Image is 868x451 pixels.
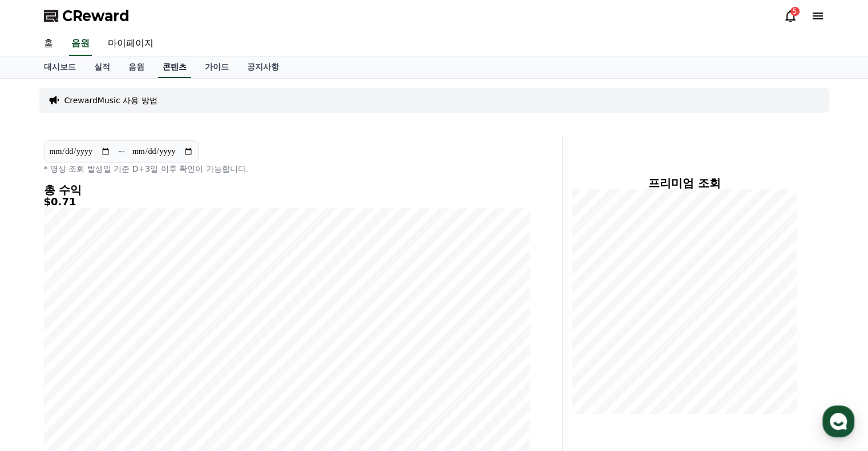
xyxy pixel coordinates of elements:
a: 홈 [3,356,75,385]
span: 대화 [104,374,118,383]
span: 홈 [36,373,43,383]
a: 공지사항 [238,56,288,78]
a: CReward [44,7,130,25]
div: 5 [790,7,800,16]
h4: 프리미엄 조회 [572,177,797,189]
a: 5 [784,9,797,23]
a: 대시보드 [35,56,85,78]
a: 실적 [85,56,119,78]
a: 가이드 [196,56,238,78]
a: 음원 [119,56,154,78]
p: ~ [118,145,125,159]
a: CrewardMusic 사용 방법 [64,95,158,106]
h4: 총 수익 [44,184,530,196]
h5: $0.71 [44,196,530,208]
a: 마이페이지 [99,32,163,56]
a: 콘텐츠 [158,56,191,78]
a: 대화 [75,356,147,385]
a: 음원 [69,32,92,56]
p: * 영상 조회 발생일 기준 D+3일 이후 확인이 가능합니다. [44,163,530,174]
span: 설정 [176,373,190,383]
a: 홈 [35,32,62,56]
span: CReward [62,7,130,25]
a: 설정 [147,356,219,385]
